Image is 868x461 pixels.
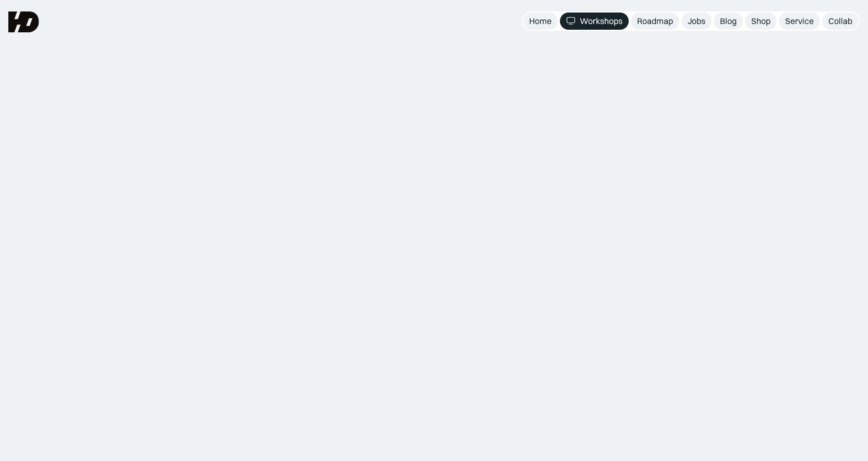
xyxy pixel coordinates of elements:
[529,16,552,27] div: Home
[631,13,679,30] a: Roadmap
[714,13,743,30] a: Blog
[637,16,673,27] div: Roadmap
[828,16,852,27] div: Collab
[779,13,820,30] a: Service
[560,13,629,30] a: Workshops
[720,16,737,27] div: Blog
[785,16,814,27] div: Service
[681,13,712,30] a: Jobs
[751,16,771,27] div: Shop
[822,13,859,30] a: Collab
[745,13,777,30] a: Shop
[523,13,558,30] a: Home
[688,16,705,27] div: Jobs
[580,16,622,27] div: Workshops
